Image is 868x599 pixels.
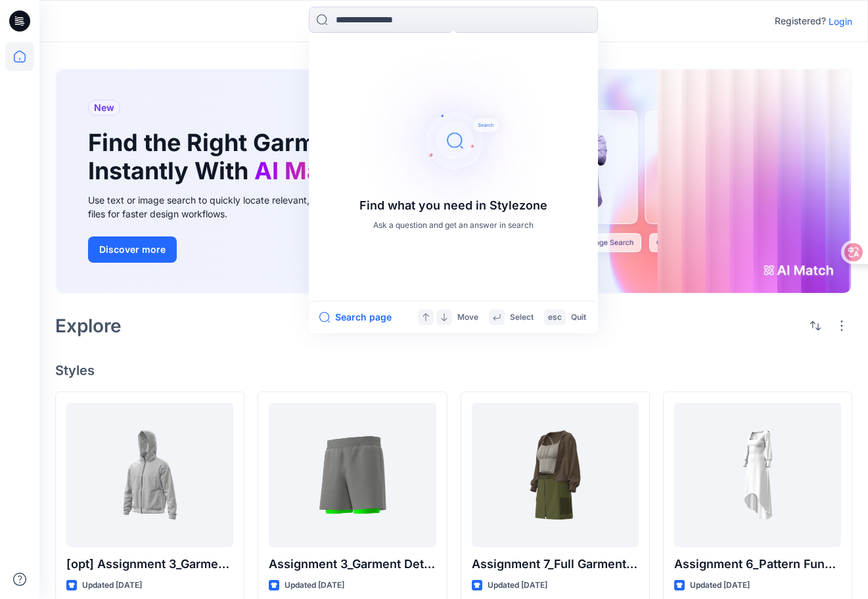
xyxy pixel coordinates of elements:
a: Assignment 3_Garment Details [269,403,436,547]
p: Registered? [775,13,826,29]
h1: Find the Right Garment Instantly With [88,129,364,185]
p: Assignment 6_Pattern Functions Pt.2 [674,555,841,573]
p: Updated [DATE] [690,579,750,592]
span: AI Match [254,156,357,185]
button: Search page [319,309,392,325]
div: Use text or image search to quickly locate relevant, editable .bw files for faster design workflows. [88,193,384,221]
p: Assignment 3_Garment Details [269,555,436,573]
a: [opt] Assignment 3_Garment Creation Details [66,403,233,547]
button: Discover more [88,236,177,263]
h2: Explore [55,315,122,336]
p: Select [510,311,534,324]
a: Assignment 6_Pattern Functions Pt.2 [674,403,841,547]
p: Updated [DATE] [82,579,142,592]
p: Quit [571,311,586,324]
p: Updated [DATE] [285,579,344,592]
p: Updated [DATE] [488,579,547,592]
p: [opt] Assignment 3_Garment Creation Details [66,555,233,573]
h4: Styles [55,363,852,378]
p: Move [457,311,478,324]
img: Find what you need [348,35,559,246]
p: esc [548,311,562,324]
span: New [94,100,114,116]
p: Login [829,14,852,28]
a: Assignment 7_Full Garment Workflow [472,403,639,547]
p: Assignment 7_Full Garment Workflow [472,555,639,573]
